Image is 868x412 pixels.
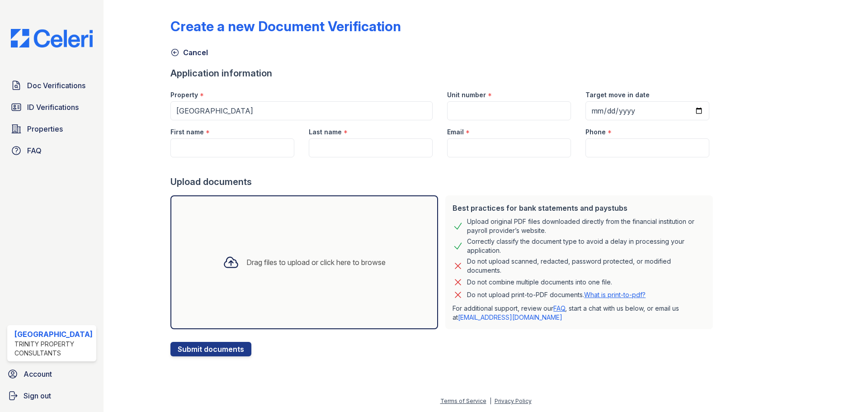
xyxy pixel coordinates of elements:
a: Properties [7,120,96,138]
p: For additional support, review our , start a chat with us below, or email us at [453,304,706,322]
span: ID Verifications [27,102,79,113]
label: Property [170,90,198,99]
a: Doc Verifications [7,76,96,95]
div: Do not combine multiple documents into one file. [467,277,612,288]
a: Sign out [4,387,100,405]
span: Doc Verifications [27,80,85,91]
span: Properties [27,123,63,134]
a: Cancel [170,47,208,58]
a: FAQ [7,142,96,160]
a: [EMAIL_ADDRESS][DOMAIN_NAME] [458,313,562,321]
span: Account [24,369,52,379]
a: Terms of Service [440,398,486,404]
label: Target move in date [585,90,650,99]
div: Do not upload scanned, redacted, password protected, or modified documents. [467,257,706,275]
div: Correctly classify the document type to avoid a delay in processing your application. [467,237,706,255]
div: Create a new Document Verification [170,18,401,34]
div: Drag files to upload or click here to browse [246,257,386,268]
div: | [490,398,491,404]
span: FAQ [27,145,42,156]
a: Privacy Policy [495,398,532,404]
a: What is print-to-pdf? [584,291,646,298]
div: Upload documents [170,175,717,188]
button: Submit documents [170,342,251,356]
label: Last name [309,128,342,137]
span: Sign out [24,390,51,401]
label: Unit number [447,90,486,99]
a: Account [4,365,100,383]
p: Do not upload print-to-PDF documents. [467,290,646,299]
div: Application information [170,67,717,80]
div: [GEOGRAPHIC_DATA] [14,329,93,340]
div: Upload original PDF files downloaded directly from the financial institution or payroll provider’... [467,217,706,235]
a: FAQ [553,304,565,312]
label: First name [170,128,204,137]
label: Phone [585,128,606,137]
label: Email [447,128,464,137]
div: Trinity Property Consultants [14,340,93,358]
a: ID Verifications [7,98,96,116]
div: Best practices for bank statements and paystubs [453,203,706,213]
img: CE_Logo_Blue-a8612792a0a2168367f1c8372b55b34899dd931a85d93a1a3d3e32e68fde9ad4.png [4,29,100,47]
